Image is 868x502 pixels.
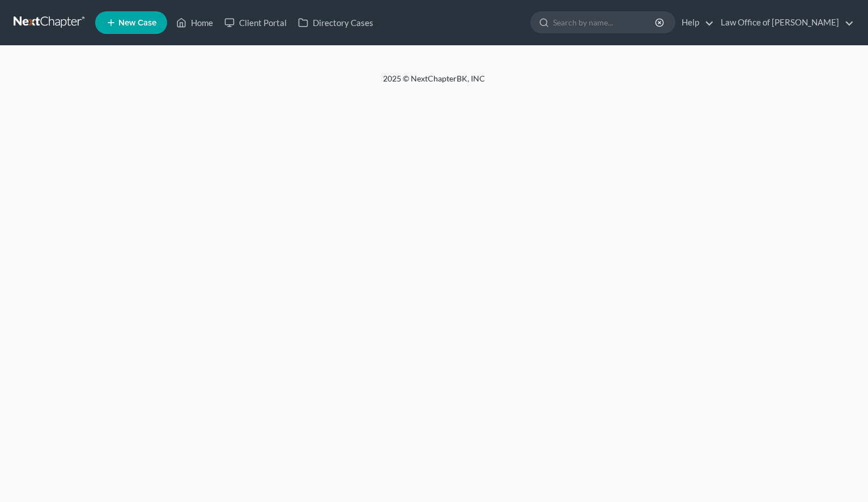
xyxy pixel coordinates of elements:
a: Client Portal [219,12,292,33]
a: Law Office of [PERSON_NAME] [715,12,854,33]
a: Home [171,12,219,33]
span: New Case [118,19,156,27]
a: Directory Cases [292,12,379,33]
a: Help [676,12,714,33]
input: Search by name... [553,12,657,33]
div: 2025 © NextChapterBK, INC [111,73,757,93]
